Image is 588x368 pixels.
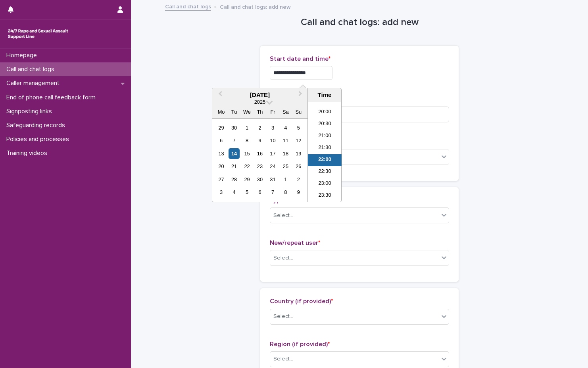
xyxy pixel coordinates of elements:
div: Choose Monday, 6 October 2025 [216,135,227,146]
li: 20:00 [308,107,342,118]
div: Choose Tuesday, 28 October 2025 [229,174,239,185]
p: Safeguarding records [3,122,71,129]
div: Choose Friday, 7 November 2025 [267,187,278,198]
div: Choose Thursday, 23 October 2025 [254,161,265,172]
div: Th [254,107,265,117]
div: Choose Thursday, 2 October 2025 [254,122,265,133]
div: Choose Monday, 13 October 2025 [216,148,227,159]
div: Choose Wednesday, 5 November 2025 [242,187,252,198]
p: Call and chat logs [3,66,61,73]
div: Choose Saturday, 18 October 2025 [280,148,291,159]
div: month 2025-10 [215,121,305,199]
div: Choose Friday, 10 October 2025 [267,135,278,146]
div: Choose Friday, 31 October 2025 [267,174,278,185]
button: Next Month [295,89,307,102]
div: Choose Saturday, 11 October 2025 [280,135,291,146]
div: Choose Wednesday, 29 October 2025 [242,174,252,185]
h1: Call and chat logs: add new [260,17,459,28]
div: Select... [273,355,293,363]
div: Choose Sunday, 12 October 2025 [293,135,304,146]
div: Choose Friday, 17 October 2025 [267,148,278,159]
div: Mo [216,107,227,117]
div: Choose Thursday, 9 October 2025 [254,135,265,146]
div: Choose Saturday, 1 November 2025 [280,174,291,185]
span: Region (if provided) [270,341,330,347]
div: Fr [267,107,278,117]
div: Choose Tuesday, 4 November 2025 [229,187,239,198]
div: Choose Thursday, 16 October 2025 [254,148,265,159]
div: Choose Sunday, 19 October 2025 [293,148,304,159]
p: Training videos [3,149,54,157]
div: Choose Sunday, 26 October 2025 [293,161,304,172]
div: Choose Sunday, 9 November 2025 [293,187,304,198]
div: Choose Thursday, 6 November 2025 [254,187,265,198]
a: Call and chat logs [165,2,211,11]
p: Call and chat logs: add new [220,2,291,11]
img: rhQMoQhaT3yELyF149Cw [6,26,70,42]
div: Choose Wednesday, 22 October 2025 [242,161,252,172]
div: Choose Wednesday, 1 October 2025 [242,122,252,133]
div: Select... [273,254,293,262]
p: Signposting links [3,108,58,115]
span: New/repeat user [270,240,320,246]
div: Choose Tuesday, 30 September 2025 [229,122,239,133]
div: Choose Tuesday, 14 October 2025 [229,148,239,159]
li: 23:30 [308,190,342,202]
p: End of phone call feedback form [3,94,102,101]
div: Choose Saturday, 25 October 2025 [280,161,291,172]
li: 22:00 [308,154,342,166]
div: Choose Monday, 27 October 2025 [216,174,227,185]
div: Choose Monday, 20 October 2025 [216,161,227,172]
li: 21:30 [308,142,342,154]
li: 20:30 [308,118,342,130]
div: Choose Sunday, 2 November 2025 [293,174,304,185]
div: Choose Friday, 24 October 2025 [267,161,278,172]
div: Choose Saturday, 8 November 2025 [280,187,291,198]
p: Policies and processes [3,136,75,143]
div: [DATE] [212,91,307,99]
p: Caller management [3,79,66,87]
div: Tu [229,107,239,117]
li: 22:30 [308,166,342,178]
div: Choose Saturday, 4 October 2025 [280,122,291,133]
div: We [242,107,252,117]
button: Previous Month [213,89,226,102]
span: Start date and time [270,56,331,62]
div: Choose Friday, 3 October 2025 [267,122,278,133]
div: Choose Wednesday, 8 October 2025 [242,135,252,146]
div: Choose Tuesday, 7 October 2025 [229,135,239,146]
div: Time [310,91,339,99]
span: 2025 [254,99,265,105]
p: Homepage [3,52,43,59]
div: Choose Thursday, 30 October 2025 [254,174,265,185]
div: Choose Sunday, 5 October 2025 [293,122,304,133]
div: Choose Tuesday, 21 October 2025 [229,161,239,172]
div: Choose Monday, 29 September 2025 [216,122,227,133]
div: Select... [273,211,293,220]
div: Choose Wednesday, 15 October 2025 [242,148,252,159]
li: 23:00 [308,178,342,190]
div: Su [293,107,304,117]
div: Select... [273,312,293,321]
span: Country (if provided) [270,298,333,304]
div: Choose Monday, 3 November 2025 [216,187,227,198]
li: 21:00 [308,130,342,142]
div: Sa [280,107,291,117]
